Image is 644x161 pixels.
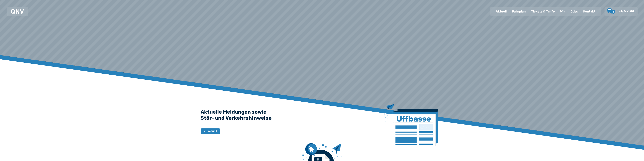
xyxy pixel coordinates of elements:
a: Tickets & Tarife [528,7,557,16]
button: Zu Aktuell [201,128,220,134]
a: Lob & Kritik [607,8,635,15]
a: Wir [557,7,568,16]
a: Kontakt [581,7,598,16]
img: QNV Logo [11,9,24,14]
span: Lob & Kritik [618,9,635,13]
h2: Aktuelle Meldungen sowie Stör- und Verkehrshinweise [201,109,444,121]
a: Jobs [568,7,581,16]
a: QNV Logo [11,8,24,15]
img: Zeitung mit Titel Uffbase [384,104,438,146]
a: Aktuell [493,7,509,16]
a: Fahrplan [509,7,528,16]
